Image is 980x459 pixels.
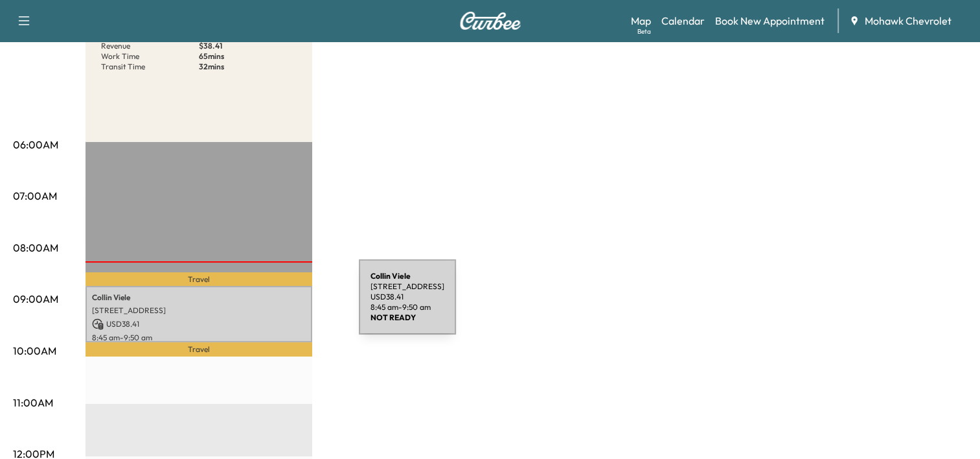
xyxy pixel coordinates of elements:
p: 32 mins [199,62,297,72]
div: Beta [637,27,651,36]
p: Transit Time [101,62,199,72]
p: 8:45 am - 9:50 am [92,333,306,343]
a: Book New Appointment [715,13,825,29]
a: Calendar [661,13,705,29]
p: 11:00AM [13,395,53,410]
p: Travel [85,272,312,285]
p: 08:00AM [13,240,58,255]
p: 10:00AM [13,343,56,359]
span: Mohawk Chevrolet [865,13,952,29]
p: [STREET_ADDRESS] [92,305,306,316]
p: Collin Viele [92,292,306,303]
p: 09:00AM [13,291,58,307]
p: Work Time [101,51,199,62]
a: MapBeta [631,13,651,29]
p: 65 mins [199,51,297,62]
p: Travel [85,342,312,357]
img: Curbee Logo [459,12,521,30]
p: USD 38.41 [92,318,306,330]
p: Revenue [101,41,199,51]
p: 06:00AM [13,137,58,152]
p: $ 38.41 [199,41,297,51]
p: 07:00AM [13,188,57,204]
